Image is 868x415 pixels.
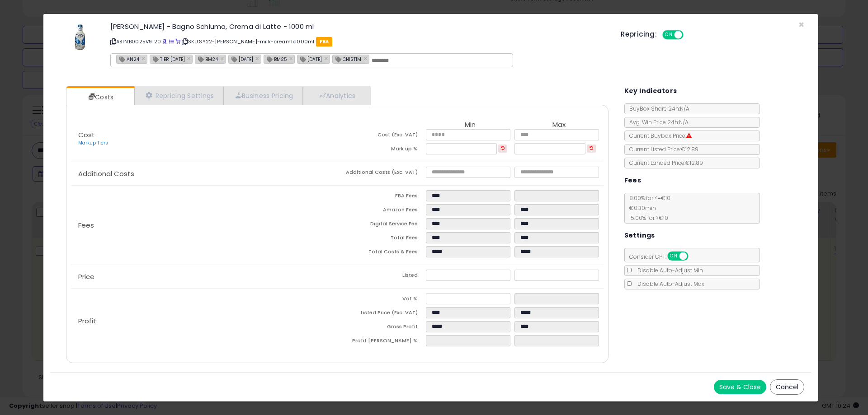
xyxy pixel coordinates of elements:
[169,38,174,45] a: All offer listings
[110,23,607,30] h3: [PERSON_NAME] - Bagno Schiuma, Crema di Latte - 1000 ml
[264,55,287,63] span: BM25
[142,54,147,62] a: ×
[195,55,218,63] span: BM24
[337,190,426,204] td: FBA Fees
[625,118,689,126] span: Avg. Win Price 24h: N/A
[187,54,193,62] a: ×
[687,252,701,260] span: OFF
[625,132,692,140] span: Current Buybox Price:
[71,170,337,177] p: Additional Costs
[134,86,224,105] a: Repricing Settings
[625,194,670,222] span: 8.00 % for <= €10
[333,55,361,63] span: CHISTIM
[625,253,700,261] span: Consider CPT:
[150,55,185,63] span: TIER [DATE]
[770,379,804,395] button: Cancel
[633,280,704,288] span: Disable Auto-Adjust Max
[324,54,330,62] a: ×
[624,175,642,186] h5: Fees
[363,54,369,62] a: ×
[229,55,253,63] span: [DATE]
[71,273,337,280] p: Price
[289,54,295,62] a: ×
[337,167,426,181] td: Additional Costs (Exc. VAT)
[297,55,322,63] span: [DATE]
[69,23,92,50] img: 31g01i-CHwL._SL60_.jpg
[337,293,426,307] td: Vat %
[220,54,226,62] a: ×
[71,131,337,147] p: Cost
[624,230,655,241] h5: Settings
[624,85,677,97] h5: Key Indicators
[337,270,426,284] td: Listed
[625,214,668,222] span: 15.00 % for > €10
[682,31,697,39] span: OFF
[663,31,675,39] span: ON
[316,37,333,47] span: FBA
[255,54,261,62] a: ×
[71,317,337,325] p: Profit
[337,129,426,143] td: Cost (Exc. VAT)
[514,121,603,129] th: Max
[621,31,657,38] h5: Repricing:
[337,218,426,232] td: Digital Service Fee
[175,38,180,45] a: Your listing only
[668,252,679,260] span: ON
[633,266,703,274] span: Disable Auto-Adjust Min
[224,86,303,105] a: Business Pricing
[303,86,370,105] a: Analytics
[117,55,139,63] span: AN24
[71,222,337,229] p: Fees
[625,145,698,153] span: Current Listed Price: €12.89
[110,34,607,49] p: ASIN: B0025V9120 | SKU: SY22-[PERSON_NAME]-milk-cream1x1000ml
[798,18,804,31] span: ×
[714,380,766,394] button: Save & Close
[337,335,426,349] td: Profit [PERSON_NAME] %
[66,88,133,106] a: Costs
[337,246,426,260] td: Total Costs & Fees
[686,133,692,139] i: Suppressed Buy Box
[337,321,426,335] td: Gross Profit
[625,204,656,212] span: €0.30 min
[426,121,514,129] th: Min
[337,143,426,157] td: Mark up %
[78,140,108,146] a: Markup Tiers
[162,38,167,45] a: BuyBox page
[337,307,426,321] td: Listed Price (Exc. VAT)
[337,204,426,218] td: Amazon Fees
[337,232,426,246] td: Total Fees
[625,159,703,167] span: Current Landed Price: €12.89
[625,105,689,112] span: BuyBox Share 24h: N/A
